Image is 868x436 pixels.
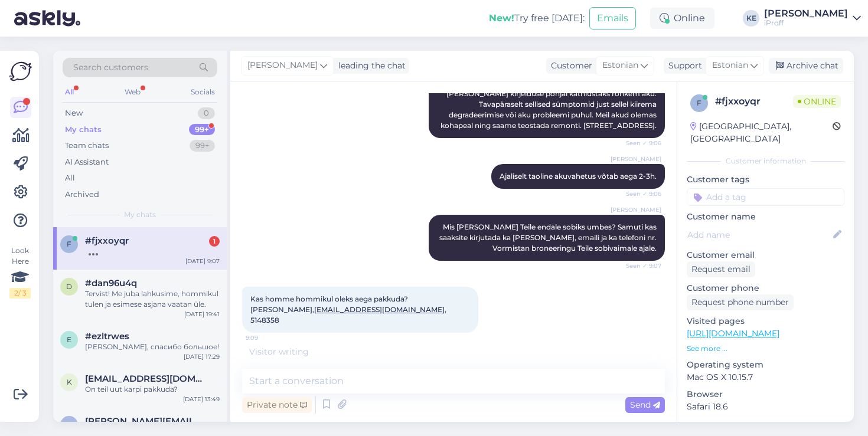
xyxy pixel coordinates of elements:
input: Add a tag [687,188,844,206]
span: f [67,240,71,248]
span: helen.kedelauk@gmail.com [85,416,208,427]
div: Visitor writing [242,346,665,358]
p: Operating system [687,359,844,371]
div: KE [743,10,759,27]
span: h [66,420,72,429]
span: #fjxxoyqr [85,235,129,246]
div: All [63,84,76,100]
div: 2 / 3 [9,288,31,299]
p: Customer tags [687,173,844,186]
p: Safari 18.6 [687,401,844,413]
div: 0 [198,107,215,119]
span: Estonian [712,59,748,72]
p: Visited pages [687,315,844,327]
p: Customer phone [687,282,844,294]
button: Emails [589,7,636,29]
div: AI Assistant [65,156,109,168]
span: [PERSON_NAME] [611,205,661,214]
span: Kas homme hommikul oleks aega pakkuda? [PERSON_NAME], , 5148358 [250,294,448,324]
span: [PERSON_NAME] [247,59,318,72]
div: leading the chat [334,60,406,72]
span: Send [630,399,660,410]
a: [PERSON_NAME]iProff [764,9,861,28]
a: [URL][DOMAIN_NAME] [687,328,779,339]
div: Customer information [687,156,844,166]
div: iProff [764,18,848,28]
span: Online [793,95,841,108]
div: All [65,172,75,184]
span: Estonian [602,59,638,72]
div: [DATE] 9:07 [185,257,220,265]
p: Customer name [687,211,844,223]
span: #dan96u4q [85,278,137,289]
span: My chats [124,209,156,220]
div: Private note [242,397,312,413]
b: New! [489,12,514,24]
div: [GEOGRAPHIC_DATA], [GEOGRAPHIC_DATA] [690,120,833,145]
div: [DATE] 17:29 [184,352,220,361]
span: Seen ✓ 9:06 [617,139,661,147]
div: # fjxxoyqr [715,94,793,109]
div: [DATE] 19:41 [184,310,220,319]
div: [PERSON_NAME], спасибо большое! [85,342,220,352]
p: Customer email [687,249,844,261]
div: Archive chat [769,58,843,74]
div: Archived [65,189,99,201]
div: Tervist! Me juba lahkusime, hommikul tulen ja esimese asjana vaatan üle. [85,289,220,310]
div: 1 [209,236,220,247]
input: Add name [687,228,831,241]
div: [PERSON_NAME] [764,9,848,18]
span: 9:09 [246,333,290,342]
div: 99+ [190,140,215,152]
span: f [697,99,701,107]
img: Askly Logo [9,60,32,83]
p: Mac OS X 10.15.7 [687,371,844,383]
span: d [66,282,72,291]
span: Ajaliselt taoline akuvahetus võtab aega 2-3h. [500,172,657,181]
p: Browser [687,388,844,401]
span: Seen ✓ 9:06 [617,189,661,198]
div: Web [122,84,143,100]
a: [EMAIL_ADDRESS][DOMAIN_NAME] [314,305,445,314]
span: Seen ✓ 9:07 [617,261,661,270]
div: Socials [188,84,217,100]
span: e [67,335,71,344]
span: [PERSON_NAME] [611,155,661,163]
div: Team chats [65,140,109,152]
span: . [309,346,311,357]
p: See more ... [687,343,844,354]
div: Customer [546,60,592,72]
div: Request phone number [687,294,794,310]
div: Look Here [9,245,31,299]
span: k [67,378,72,386]
div: Request email [687,261,755,277]
div: New [65,107,83,119]
div: [DATE] 13:49 [183,395,220,404]
div: My chats [65,124,102,136]
div: On teil uut karpi pakkuda? [85,384,220,395]
span: karmolepp@gmail.com [85,373,208,384]
span: Search customers [73,61,148,74]
span: #ezltrwes [85,331,129,342]
div: Try free [DATE]: [489,11,585,25]
div: 99+ [189,124,215,136]
span: Mis [PERSON_NAME] Teile endale sobiks umbes? Samuti kas saaksite kirjutada ka [PERSON_NAME], emai... [439,222,658,253]
div: Support [664,60,702,72]
div: Online [650,8,714,29]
